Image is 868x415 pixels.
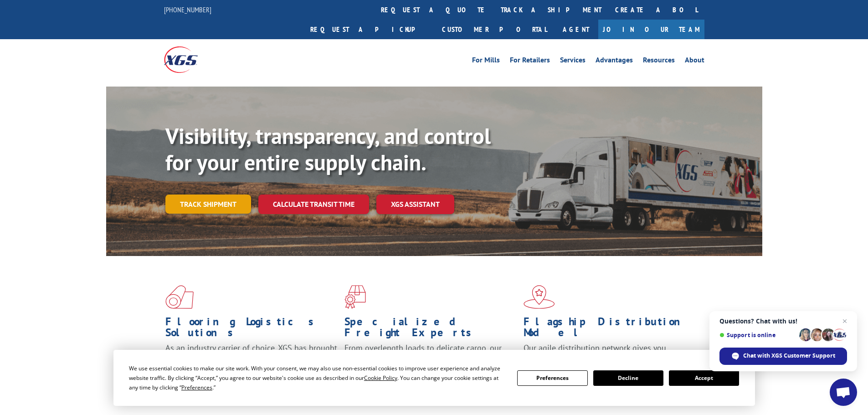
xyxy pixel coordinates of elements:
button: Preferences [517,370,587,386]
div: Cookie Consent Prompt [113,350,755,406]
a: [PHONE_NUMBER] [164,5,211,14]
div: Open chat [830,379,857,406]
a: Resources [643,56,675,67]
button: Decline [593,370,663,386]
img: xgs-icon-flagship-distribution-model-red [524,285,555,309]
p: From overlength loads to delicate cargo, our experienced staff knows the best way to move your fr... [344,343,517,383]
span: Our agile distribution network gives you nationwide inventory management on demand. [524,343,691,364]
a: XGS ASSISTANT [376,195,454,214]
b: Visibility, transparency, and control for your entire supply chain. [165,122,491,176]
h1: Specialized Freight Experts [344,316,517,343]
h1: Flagship Distribution Model [524,316,696,343]
span: Cookie Policy [364,374,397,382]
img: xgs-icon-total-supply-chain-intelligence-red [165,285,194,309]
a: For Retailers [510,56,550,67]
div: Chat with XGS Customer Support [719,348,847,365]
img: xgs-icon-focused-on-flooring-red [344,285,366,309]
a: Advantages [596,56,633,67]
a: Customer Portal [435,20,554,39]
a: About [685,56,704,67]
span: Preferences [181,384,212,391]
span: Support is online [719,332,796,338]
a: Calculate transit time [258,195,369,214]
span: As an industry carrier of choice, XGS has brought innovation and dedication to flooring logistics... [165,343,337,375]
a: Join Our Team [598,20,704,39]
button: Accept [669,370,739,386]
a: Services [560,56,586,67]
span: Questions? Chat with us! [719,318,847,325]
a: Agent [554,20,598,39]
a: For Mills [472,56,500,67]
h1: Flooring Logistics Solutions [165,316,338,343]
div: We use essential cookies to make our site work. With your consent, we may also use non-essential ... [129,364,506,392]
a: Track shipment [165,195,251,214]
span: Chat with XGS Customer Support [743,352,835,360]
a: Request a pickup [303,20,435,39]
span: Close chat [839,316,850,327]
